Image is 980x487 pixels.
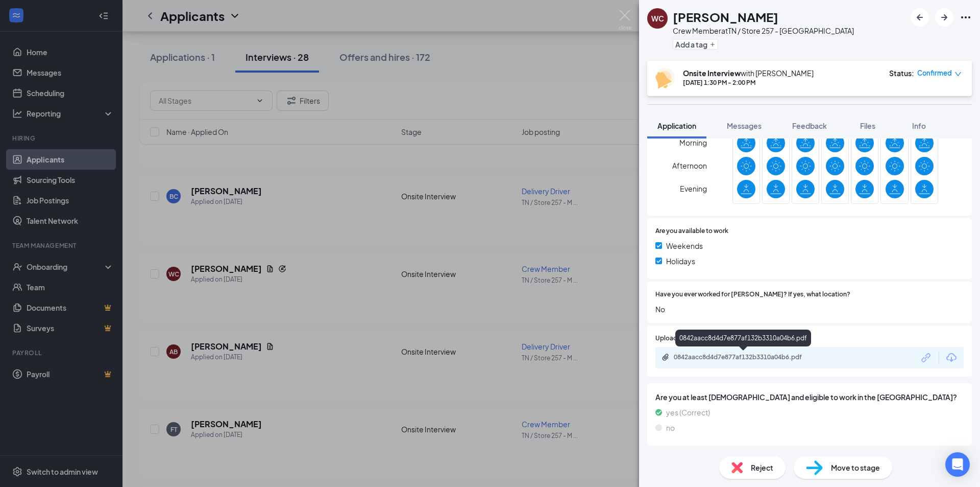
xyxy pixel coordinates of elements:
[683,68,814,78] div: with [PERSON_NAME]
[666,256,695,267] span: Holidays
[860,121,875,130] span: Files
[661,353,827,363] a: Paperclip0842aacc8d4d7e877af132b3310a04b6.pdf
[938,11,950,24] svg: ArrowRight
[917,68,952,78] span: Confirmed
[657,121,696,130] span: Application
[672,156,707,175] span: Afternoon
[655,391,964,403] span: Are you at least [DEMOGRAPHIC_DATA] and eligible to work in the [GEOGRAPHIC_DATA]?
[673,26,854,36] div: Crew Member at TN / Store 257 - [GEOGRAPHIC_DATA]
[792,121,827,130] span: Feedback
[666,422,675,433] span: no
[920,351,933,364] svg: Link
[655,334,702,343] span: Upload Resume
[945,352,958,364] svg: Download
[727,121,762,130] span: Messages
[673,8,778,26] h1: [PERSON_NAME]
[751,462,773,473] span: Reject
[912,121,926,130] span: Info
[683,78,814,87] div: [DATE] 1:30 PM - 2:00 PM
[673,39,718,50] button: PlusAdd a tag
[666,407,710,418] span: yes (Correct)
[651,13,664,24] div: WC
[655,226,728,236] span: Are you available to work
[655,290,850,299] span: Have you ever worked for [PERSON_NAME]? If yes, what location?
[960,11,972,24] svg: Ellipses
[914,11,926,24] svg: ArrowLeftNew
[911,8,929,27] button: ArrowLeftNew
[945,452,970,477] div: Open Intercom Messenger
[661,353,670,361] svg: Paperclip
[954,71,962,78] span: down
[679,133,707,152] span: Morning
[674,353,817,361] div: 0842aacc8d4d7e877af132b3310a04b6.pdf
[655,304,964,315] span: No
[666,240,703,251] span: Weekends
[935,8,953,27] button: ArrowRight
[675,330,811,346] div: 0842aacc8d4d7e877af132b3310a04b6.pdf
[831,462,880,473] span: Move to stage
[683,68,741,78] b: Onsite Interview
[889,68,914,78] div: Status :
[680,179,707,198] span: Evening
[709,41,716,48] svg: Plus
